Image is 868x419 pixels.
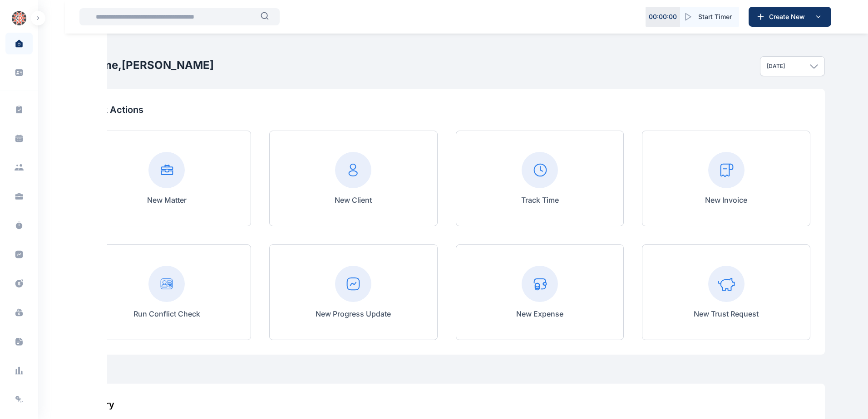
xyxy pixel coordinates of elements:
p: New Progress Update [316,308,391,319]
p: Track Time [521,195,559,205]
p: New Trust Request [694,308,759,319]
button: Create New [749,7,831,27]
p: New Expense [516,308,563,319]
p: New Client [335,195,372,205]
h2: Welcome, [PERSON_NAME] [68,58,214,73]
p: [DATE] [767,63,785,70]
p: Quick Actions [83,103,810,116]
span: Start Timer [698,12,732,21]
button: Start Timer [680,7,739,27]
p: New Matter [147,195,187,205]
div: History [83,398,810,411]
span: Create New [765,12,813,21]
p: New Invoice [705,195,747,205]
p: 00 : 00 : 00 [649,12,677,21]
p: Run Conflict Check [133,308,200,319]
